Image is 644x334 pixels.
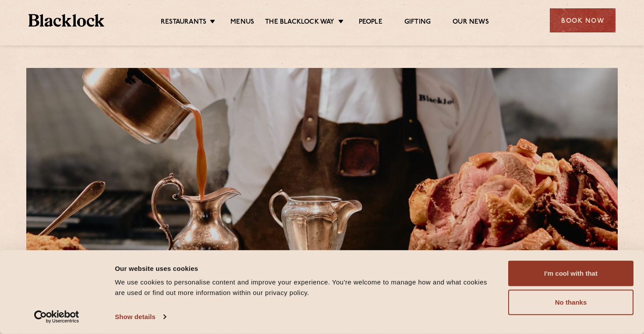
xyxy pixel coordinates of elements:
[18,310,95,323] a: Usercentrics Cookiebot - opens in a new window
[28,14,104,27] img: BL_Textured_Logo-footer-cropped.svg
[230,18,254,28] a: Menus
[115,277,498,298] div: We use cookies to personalise content and improve your experience. You're welcome to manage how a...
[265,18,334,28] a: The Blacklock Way
[508,290,633,315] button: No thanks
[453,18,489,28] a: Our News
[161,18,206,28] a: Restaurants
[404,18,431,28] a: Gifting
[508,261,633,286] button: I'm cool with that
[550,8,616,32] div: Book Now
[115,263,498,274] div: Our website uses cookies
[115,310,166,323] a: Show details
[359,18,382,28] a: People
